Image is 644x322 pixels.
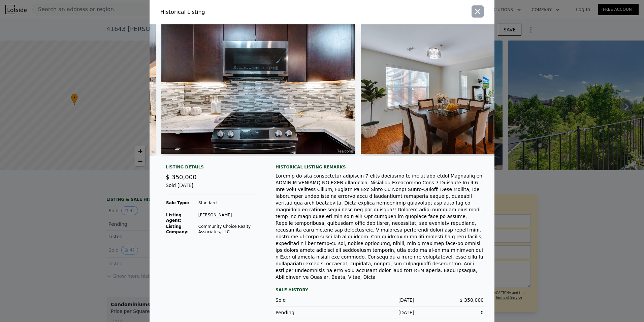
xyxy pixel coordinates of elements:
strong: Listing Company: [166,224,189,234]
span: $ 350,000 [460,297,484,303]
div: Loremip do sita consectetur adipiscin 7-elits doeiusmo te inc utlabo-etdol Magnaaliq en ADMINIM V... [276,172,484,280]
td: Community Choice Realty Associates, LLC [198,223,259,235]
div: Sold [276,297,345,303]
div: [DATE] [345,297,414,303]
strong: Sale Type: [166,200,189,205]
img: Property Img [161,24,355,154]
div: [DATE] [345,309,414,316]
td: [PERSON_NAME] [198,212,259,223]
td: Standard [198,200,259,206]
div: Sold [DATE] [166,182,259,194]
div: Pending [276,309,345,316]
div: Historical Listing remarks [276,164,484,170]
img: Property Img [361,24,555,154]
div: Sale History [276,286,484,294]
span: $ 350,000 [166,173,197,181]
div: Listing Details [166,164,259,172]
div: Historical Listing [160,8,319,16]
div: 0 [414,309,484,316]
strong: Listing Agent: [166,213,182,223]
